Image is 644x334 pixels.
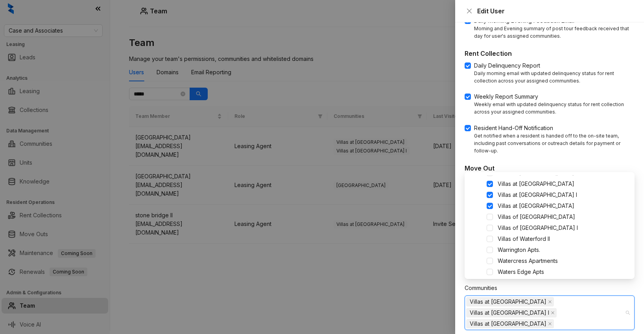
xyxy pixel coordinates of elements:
[498,224,578,231] span: Villas of [GEOGRAPHIC_DATA] I
[498,180,574,187] span: Villas at [GEOGRAPHIC_DATA]
[477,6,635,16] div: Edit User
[495,223,633,233] span: Villas of Waterford I
[466,319,554,328] span: Villas at Stonebridge II
[498,268,544,275] span: Waters Edge Apts
[471,124,556,132] span: Resident Hand-Off Notification
[474,70,635,85] div: Daily morning email with updated delinquency status for rent collection across your assigned comm...
[465,49,635,58] h5: Rent Collection
[466,308,557,317] span: Villas at Stonebridge I
[465,6,474,16] button: Close
[498,257,558,264] span: Watercress Apartments
[551,311,555,315] span: close
[498,191,577,198] span: Villas at [GEOGRAPHIC_DATA] I
[498,202,574,209] span: Villas at [GEOGRAPHIC_DATA]
[495,212,633,222] span: Villas of Waterford
[495,267,633,277] span: Waters Edge Apts
[498,235,550,242] span: Villas of Waterford II
[495,179,633,189] span: Villas at Stonebridge
[498,213,575,220] span: Villas of [GEOGRAPHIC_DATA]
[495,256,633,266] span: Watercress Apartments
[548,300,552,304] span: close
[470,308,549,317] span: Villas at [GEOGRAPHIC_DATA] I
[555,319,557,328] input: Communities
[495,190,633,200] span: Villas at Stonebridge I
[498,246,540,253] span: Warrington Apts.
[548,322,552,326] span: close
[474,25,635,40] div: Morning and Evening summary of post tour feedback received that day for user's assigned communities.
[495,201,633,211] span: Villas at Stonebridge II
[474,101,635,116] div: Weekly email with updated delinquency status for rent collection across your assigned communities.
[474,132,635,155] div: Get notified when a resident is handed off to the on-site team, including past conversations or o...
[495,245,633,255] span: Warrington Apts.
[465,163,635,173] h5: Move Out
[465,284,502,292] label: Communities
[470,319,546,328] span: Villas at [GEOGRAPHIC_DATA]
[470,297,546,306] span: Villas at [GEOGRAPHIC_DATA]
[471,61,543,70] span: Daily Delinquency Report
[466,8,472,14] span: close
[471,92,541,101] span: Weekly Report Summary
[495,234,633,244] span: Villas of Waterford II
[466,297,554,306] span: Villas at Stonebridge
